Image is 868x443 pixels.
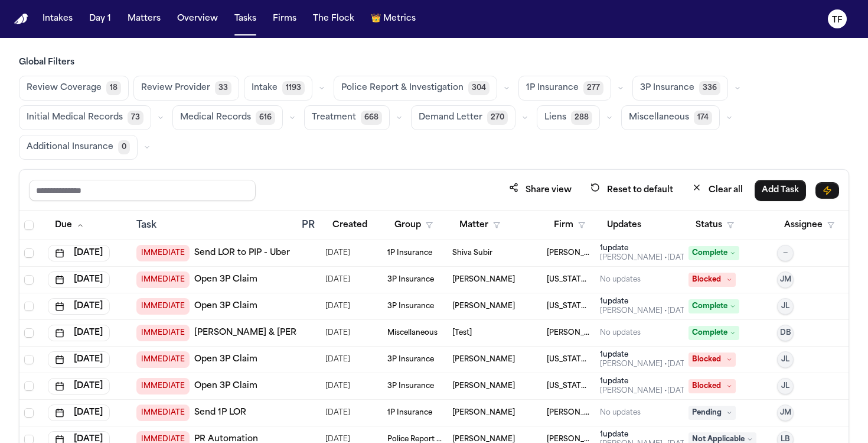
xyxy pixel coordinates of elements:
button: Review Coverage18 [19,76,129,101]
span: 33 [215,81,231,95]
span: Review Provider [141,82,210,94]
button: Treatment668 [304,105,390,130]
button: Clear all [685,179,750,201]
span: 616 [256,111,275,125]
span: 1P Insurance [526,82,579,94]
span: Liens [544,112,566,124]
span: 668 [361,111,382,125]
h3: Global Filters [19,57,849,69]
span: 270 [487,111,508,125]
button: Liens288 [537,105,600,130]
button: crownMetrics [366,8,420,30]
button: Additional Insurance0 [19,135,138,160]
button: Review Provider33 [133,76,239,101]
button: 1P Insurance277 [518,76,611,101]
button: Reset to default [583,179,680,201]
button: Intakes [38,8,77,30]
span: 3P Insurance [640,82,694,94]
button: Medical Records616 [172,105,283,130]
button: Intake1193 [244,76,312,101]
button: Demand Letter270 [411,105,515,130]
button: 3P Insurance336 [632,76,728,101]
span: Medical Records [180,112,251,124]
span: 288 [571,111,592,125]
span: 0 [118,140,130,154]
button: Overview [172,8,223,30]
span: 336 [699,81,720,95]
span: Initial Medical Records [27,112,123,124]
button: Police Report & Investigation304 [334,76,497,101]
button: Day 1 [84,8,116,30]
button: Matters [123,8,165,30]
button: Immediate Task [815,182,839,199]
button: Share view [502,179,579,201]
span: Review Coverage [27,82,102,94]
span: Treatment [312,112,356,124]
img: Finch Logo [14,14,28,25]
span: 18 [106,81,121,95]
span: 174 [694,111,712,125]
span: Demand Letter [419,112,482,124]
button: Initial Medical Records73 [19,105,151,130]
span: 304 [468,81,490,95]
button: Miscellaneous174 [621,105,720,130]
span: Additional Insurance [27,141,113,153]
span: 277 [583,81,603,95]
span: Intake [252,82,278,94]
button: Tasks [230,8,261,30]
span: 1193 [282,81,305,95]
a: Home [14,14,28,25]
span: 73 [128,111,143,125]
span: Miscellaneous [629,112,689,124]
button: Firms [268,8,301,30]
span: Police Report & Investigation [341,82,464,94]
button: Add Task [755,180,806,201]
button: The Flock [308,8,359,30]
